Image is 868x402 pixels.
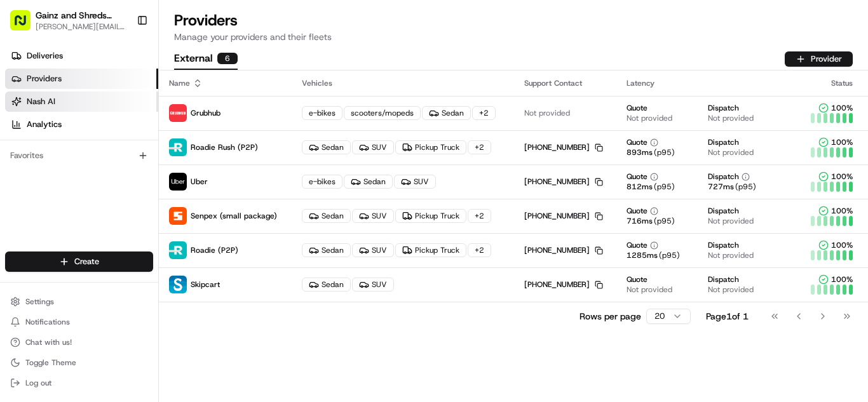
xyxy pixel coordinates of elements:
[395,140,466,154] div: Pickup Truck
[120,284,204,297] span: API Documentation
[395,209,466,223] div: Pickup Truck
[112,197,139,207] span: [DATE]
[191,279,220,290] span: Skipcart
[302,140,351,154] div: Sedan
[105,197,110,207] span: •
[169,78,281,88] div: Name
[352,209,394,223] div: SUV
[708,206,739,216] span: Dispatch
[5,313,153,331] button: Notifications
[627,250,658,260] span: 1285 ms
[524,78,607,88] div: Support Contact
[174,10,853,30] h1: Providers
[13,219,33,239] img: Dianne Alexi Soriano
[627,206,658,216] button: Quote
[8,279,102,302] a: 📗Knowledge Base
[627,171,658,182] button: Quote
[39,231,168,241] span: [PERSON_NAME] [PERSON_NAME]
[395,243,466,257] div: Pickup Truck
[708,250,754,260] span: Not provided
[27,96,55,107] span: Nash AI
[57,121,208,134] div: Start new chat
[627,113,672,123] span: Not provided
[627,216,653,226] span: 716 ms
[169,241,187,259] img: roadie-logo-v2.jpg
[171,231,175,241] span: •
[627,147,653,157] span: 893 ms
[627,285,672,295] span: Not provided
[5,46,158,66] a: Deliveries
[352,278,394,291] div: SUV
[524,177,603,187] div: [PHONE_NUMBER]
[36,9,126,22] button: Gainz and Shreds Meal Prep
[708,216,754,226] span: Not provided
[627,103,648,113] span: Quote
[178,231,204,241] span: [DATE]
[302,106,342,120] div: e-bikes
[169,207,187,225] img: senpex-logo.png
[302,78,503,88] div: Vehicles
[13,165,81,175] div: Past conversations
[708,147,754,157] span: Not provided
[352,243,394,257] div: SUV
[216,125,231,140] button: Start new chat
[102,279,209,302] a: 💻API Documentation
[13,121,36,144] img: 1736555255976-a54dd68f-1ca7-489b-9aae-adbdc363a1c4
[191,142,258,152] span: Roadie Rush (P2P)
[394,175,436,189] div: SUV
[524,108,570,118] span: Not provided
[39,197,103,207] span: [PERSON_NAME]
[169,104,187,122] img: 5e692f75ce7d37001a5d71f1
[191,211,277,221] span: Senpex (small package)
[13,185,33,205] img: Andrew Aguliar
[831,206,853,216] span: 100 %
[708,182,734,192] span: 727 ms
[25,358,76,368] span: Toggle Theme
[25,284,97,297] span: Knowledge Base
[468,243,491,257] div: + 2
[57,134,175,144] div: We're available if you need us!
[5,91,158,112] a: Nash AI
[5,374,153,392] button: Log out
[472,106,496,120] div: + 2
[27,50,63,62] span: Deliveries
[806,78,858,88] div: Status
[13,13,38,38] img: Nash
[25,337,72,347] span: Chat with us!
[5,333,153,351] button: Chat with us!
[468,140,491,154] div: + 2
[25,232,36,242] img: 1736555255976-a54dd68f-1ca7-489b-9aae-adbdc363a1c4
[708,274,739,285] span: Dispatch
[706,310,749,323] div: Page 1 of 1
[627,182,653,192] span: 812 ms
[107,285,118,295] div: 💻
[831,274,853,285] span: 100 %
[785,51,853,67] button: Provider
[33,82,210,95] input: Clear
[654,216,675,226] span: (p95)
[25,378,51,388] span: Log out
[5,251,153,272] button: Create
[5,354,153,372] button: Toggle Theme
[659,250,680,260] span: (p95)
[708,285,754,295] span: Not provided
[13,51,231,71] p: Welcome 👋
[169,276,187,293] img: profile_skipcart_partner.png
[422,106,471,120] div: Sedan
[13,285,23,295] div: 📗
[74,256,99,267] span: Create
[5,114,158,135] a: Analytics
[708,137,739,147] span: Dispatch
[25,297,54,307] span: Settings
[524,279,603,290] div: [PHONE_NUMBER]
[627,78,785,88] div: Latency
[524,245,603,255] div: [PHONE_NUMBER]
[344,106,421,120] div: scooters/mopeds
[831,171,853,182] span: 100 %
[708,240,739,250] span: Dispatch
[27,121,50,144] img: 1738778727109-b901c2ba-d612-49f7-a14d-d897ce62d23f
[126,308,154,318] span: Pylon
[174,30,853,43] p: Manage your providers and their fleets
[36,22,126,32] button: [PERSON_NAME][EMAIL_ADDRESS][DOMAIN_NAME]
